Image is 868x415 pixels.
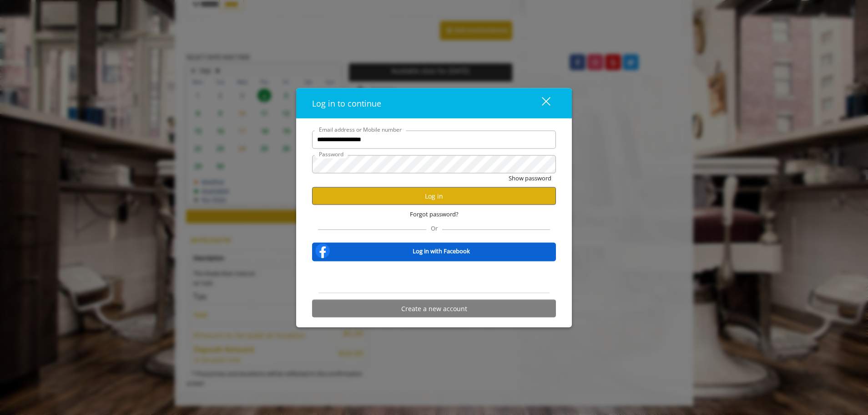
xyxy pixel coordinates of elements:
[531,96,550,110] div: close dialog
[509,173,551,183] button: Show password
[426,224,442,232] span: Or
[388,267,480,287] iframe: Sign in with Google Button
[312,130,556,149] input: Email address or Mobile number
[313,242,332,260] img: facebook-logo
[312,187,556,205] button: Log in
[410,210,459,219] span: Forgot password?
[312,155,556,173] input: Password
[312,300,556,318] button: Create a new account
[413,246,470,256] b: Log in with Facebook
[312,97,381,108] span: Log in to continue
[525,94,556,113] button: close dialog
[314,125,406,133] label: Email address or Mobile number
[314,149,348,158] label: Password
